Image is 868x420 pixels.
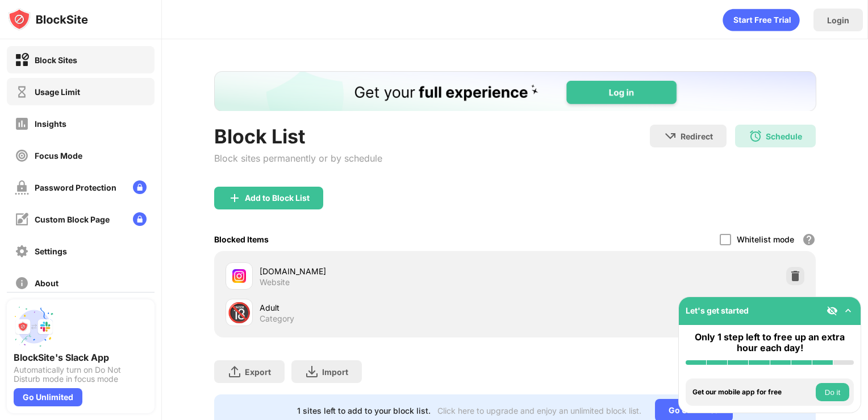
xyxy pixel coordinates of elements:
[14,388,82,406] div: Go Unlimited
[245,193,310,203] div: Add to Block List
[827,15,849,25] div: Login
[14,365,148,384] div: Automatically turn on Do Not Disturb mode in focus mode
[737,234,794,244] div: Whitelist mode
[260,277,290,287] div: Website
[15,244,29,258] img: settings-off.svg
[214,125,382,148] div: Block List
[14,306,55,347] img: push-slack.svg
[681,131,713,141] div: Redirect
[260,265,515,277] div: [DOMAIN_NAME]
[133,212,147,226] img: lock-menu.svg
[692,388,813,396] div: Get our mobile app for free
[260,314,294,324] div: Category
[686,306,749,315] div: Let's get started
[8,8,88,31] img: logo-blocksite.svg
[15,212,29,227] img: customize-block-page-off.svg
[816,383,849,401] button: Do it
[35,119,66,129] div: Insights
[214,71,816,111] iframe: Banner
[686,332,854,353] div: Only 1 step left to free up an extra hour each day!
[133,180,147,194] img: lock-menu.svg
[437,406,641,415] div: Click here to upgrade and enjoy an unlimited block list.
[15,180,29,195] img: password-protection-off.svg
[322,367,348,377] div: Import
[35,183,116,192] div: Password Protection
[15,53,29,67] img: block-on.svg
[260,302,515,314] div: Adult
[245,367,271,377] div: Export
[14,352,148,363] div: BlockSite's Slack App
[35,215,110,224] div: Custom Block Page
[15,117,29,131] img: insights-off.svg
[232,269,246,283] img: favicons
[35,246,67,256] div: Settings
[842,305,854,316] img: omni-setup-toggle.svg
[827,305,838,316] img: eye-not-visible.svg
[723,9,800,31] div: animation
[766,131,802,141] div: Schedule
[214,153,382,164] div: Block sites permanently or by schedule
[35,151,82,160] div: Focus Mode
[35,87,80,97] div: Usage Limit
[15,85,29,99] img: time-usage-off.svg
[297,406,431,415] div: 1 sites left to add to your block list.
[15,276,29,290] img: about-off.svg
[15,149,29,163] img: focus-off.svg
[214,234,269,244] div: Blocked Items
[35,278,59,288] div: About
[227,301,251,324] div: 🔞
[35,55,77,65] div: Block Sites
